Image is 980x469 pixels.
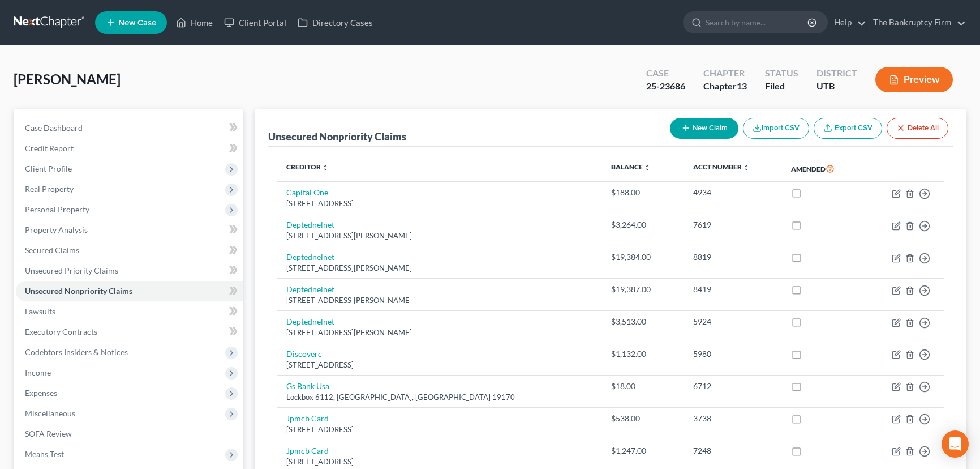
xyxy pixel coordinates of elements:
div: 6712 [693,381,773,392]
div: $1,247.00 [611,445,675,457]
span: Codebtors Insiders & Notices [25,347,128,357]
div: $3,513.00 [611,316,675,327]
div: Chapter [703,67,747,80]
span: Income [25,368,51,377]
div: $18.00 [611,381,675,392]
div: [STREET_ADDRESS][PERSON_NAME] [286,295,593,306]
span: Client Profile [25,164,72,173]
a: Unsecured Nonpriority Claims [16,281,243,301]
a: Unsecured Priority Claims [16,261,243,281]
div: 7248 [693,445,773,457]
i: unfold_more [743,164,750,171]
div: 8419 [693,284,773,295]
div: $19,387.00 [611,284,675,295]
a: Lawsuits [16,301,243,322]
a: Acct Number unfold_more [693,163,750,171]
div: 3738 [693,413,773,424]
span: Lawsuits [25,306,55,316]
div: UTB [816,80,857,93]
div: 4934 [693,187,773,198]
button: Delete All [887,118,948,139]
i: unfold_more [322,164,329,171]
div: $3,264.00 [611,219,675,231]
div: [STREET_ADDRESS] [286,424,593,435]
button: New Claim [670,118,738,139]
span: Expenses [25,388,57,398]
span: 13 [737,80,747,91]
a: SOFA Review [16,424,243,444]
div: 7619 [693,219,773,231]
div: Unsecured Nonpriority Claims [268,130,406,143]
a: Home [170,12,218,33]
a: Case Dashboard [16,118,243,138]
a: Deptednelnet [286,317,334,326]
div: [STREET_ADDRESS][PERSON_NAME] [286,327,593,338]
a: Deptednelnet [286,252,334,262]
a: The Bankruptcy Firm [867,12,966,33]
i: unfold_more [644,164,651,171]
a: Capital One [286,187,328,197]
a: Deptednelnet [286,284,334,294]
span: Secured Claims [25,245,79,255]
button: Import CSV [743,118,809,139]
span: Credit Report [25,143,74,153]
div: [STREET_ADDRESS][PERSON_NAME] [286,263,593,274]
a: Balance unfold_more [611,163,651,171]
div: Chapter [703,80,747,93]
a: Executory Contracts [16,322,243,342]
a: Discoverc [286,349,322,359]
input: Search by name... [706,12,809,33]
a: Jpmcb Card [286,413,329,423]
span: Executory Contracts [25,327,97,336]
div: $538.00 [611,413,675,424]
div: [STREET_ADDRESS] [286,457,593,467]
span: SOFA Review [25,429,72,438]
span: New Case [118,19,156,27]
a: Secured Claims [16,240,243,261]
div: [STREET_ADDRESS][PERSON_NAME] [286,231,593,241]
span: Means Test [25,449,64,459]
div: District [816,67,857,80]
div: 25-23686 [646,80,685,93]
span: Case Dashboard [25,123,83,133]
a: Jpmcb Card [286,446,329,455]
a: Help [828,12,866,33]
a: Directory Cases [292,12,379,33]
a: Creditor unfold_more [286,163,329,171]
a: Gs Bank Usa [286,381,329,391]
div: $1,132.00 [611,348,675,360]
span: Unsecured Nonpriority Claims [25,286,132,296]
span: Unsecured Priority Claims [25,266,118,275]
a: Deptednelnet [286,220,334,229]
div: Case [646,67,685,80]
div: Open Intercom Messenger [942,430,969,458]
div: 5980 [693,348,773,360]
div: Filed [765,80,798,93]
span: Property Analysis [25,225,88,234]
a: Export CSV [814,118,882,139]
div: $188.00 [611,187,675,198]
th: Amended [782,156,863,182]
a: Property Analysis [16,220,243,240]
button: Preview [875,67,953,92]
span: [PERSON_NAME] [14,71,121,87]
div: Status [765,67,798,80]
span: Personal Property [25,204,89,214]
div: 8819 [693,251,773,263]
div: Lockbox 6112, [GEOGRAPHIC_DATA], [GEOGRAPHIC_DATA] 19170 [286,392,593,403]
span: Miscellaneous [25,408,75,418]
a: Credit Report [16,138,243,159]
div: [STREET_ADDRESS] [286,198,593,209]
div: $19,384.00 [611,251,675,263]
div: [STREET_ADDRESS] [286,360,593,370]
span: Real Property [25,184,74,194]
div: 5924 [693,316,773,327]
a: Client Portal [218,12,292,33]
